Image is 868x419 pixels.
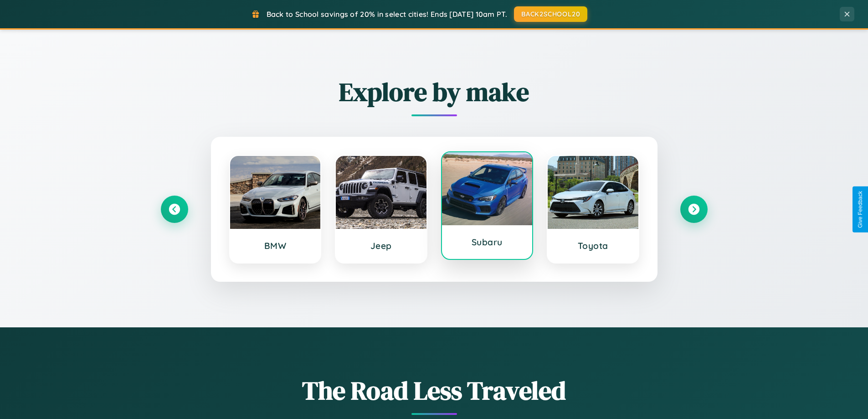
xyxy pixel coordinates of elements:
[451,237,524,248] h3: Subaru
[161,373,708,408] h1: The Road Less Traveled
[857,191,863,228] div: Give Feedback
[239,240,312,251] h3: BMW
[345,240,417,251] h3: Jeep
[514,6,587,22] button: BACK2SCHOOL20
[267,10,507,19] span: Back to School savings of 20% in select cities! Ends [DATE] 10am PT.
[161,74,708,109] h2: Explore by make
[557,240,629,251] h3: Toyota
